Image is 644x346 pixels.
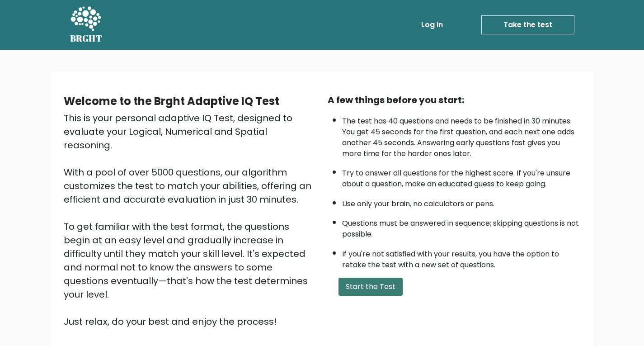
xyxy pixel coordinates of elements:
[342,163,581,190] li: Try to answer all questions for the highest score. If you're unsure about a question, make an edu...
[70,33,103,44] h5: BRGHT
[70,4,103,46] a: BRGHT
[481,15,574,34] a: Take the test
[418,16,447,34] a: Log in
[342,213,581,240] li: Questions must be answered in sequence; skipping questions is not possible.
[342,111,581,159] li: The test has 40 questions and needs to be finished in 30 minutes. You get 45 seconds for the firs...
[64,111,317,328] div: This is your personal adaptive IQ Test, designed to evaluate your Logical, Numerical and Spatial ...
[328,93,581,107] div: A few things before you start:
[64,94,279,109] b: Welcome to the Brght Adaptive IQ Test
[342,244,581,270] li: If you're not satisfied with your results, you have the option to retake the test with a new set ...
[342,194,581,209] li: Use only your brain, no calculators or pens.
[338,278,403,296] button: Start the Test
